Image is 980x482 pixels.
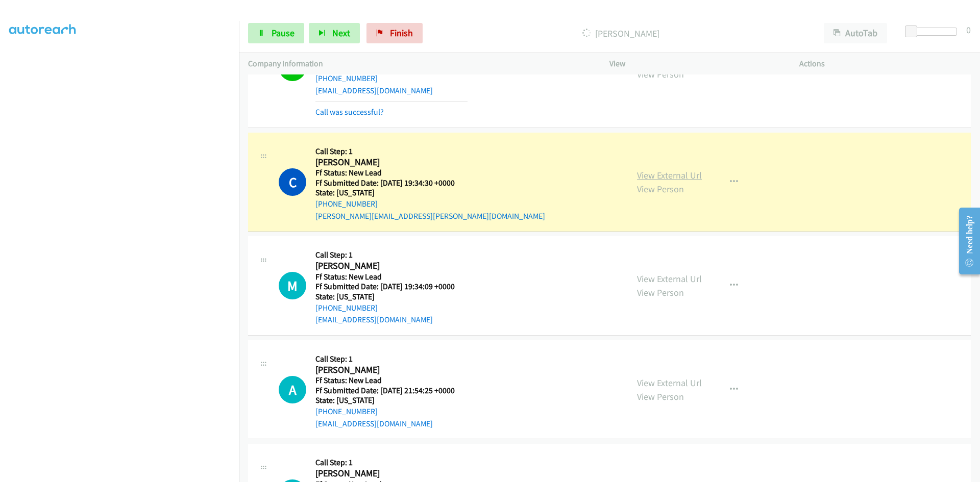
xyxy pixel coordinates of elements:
[315,303,378,313] a: [PHONE_NUMBER]
[390,27,413,39] span: Finish
[315,419,433,428] a: [EMAIL_ADDRESS][DOMAIN_NAME]
[315,386,455,396] h5: Ff Submitted Date: [DATE] 21:54:25 +0000
[366,23,423,43] a: Finish
[315,458,455,468] h5: Call Step: 1
[315,178,545,188] h5: Ff Submitted Date: [DATE] 19:34:30 +0000
[637,391,684,402] a: View Person
[315,211,545,221] a: [PERSON_NAME][EMAIL_ADDRESS][PERSON_NAME][DOMAIN_NAME]
[315,468,455,479] h2: [PERSON_NAME]
[309,23,360,43] button: Next
[637,169,702,181] a: View External Url
[950,200,980,282] iframe: Resource Center
[248,23,304,43] a: Pause
[315,272,468,282] h5: Ff Status: New Lead
[315,354,455,364] h5: Call Step: 1
[315,395,455,405] h5: State: [US_STATE]
[315,107,384,117] a: Call was successful?
[637,287,684,298] a: View Person
[332,27,350,39] span: Next
[315,199,378,209] a: [PHONE_NUMBER]
[315,157,468,168] h2: [PERSON_NAME]
[315,407,378,416] a: [PHONE_NUMBER]
[248,58,591,70] p: Company Information
[279,272,306,299] h1: M
[272,27,295,39] span: Pause
[315,86,433,95] a: [EMAIL_ADDRESS][DOMAIN_NAME]
[279,376,306,403] h1: A
[966,23,971,37] div: 0
[637,68,684,80] a: View Person
[824,23,887,43] button: AutoTab
[315,73,378,83] a: [PHONE_NUMBER]
[609,58,781,70] p: View
[279,272,306,299] div: The call is yet to be attempted
[315,250,468,260] h5: Call Step: 1
[315,188,545,198] h5: State: [US_STATE]
[637,377,702,389] a: View External Url
[436,27,805,40] p: [PERSON_NAME]
[315,315,433,324] a: [EMAIL_ADDRESS][DOMAIN_NAME]
[799,58,971,70] p: Actions
[637,273,702,285] a: View External Url
[315,168,545,178] h5: Ff Status: New Lead
[315,282,468,292] h5: Ff Submitted Date: [DATE] 19:34:09 +0000
[315,146,545,157] h5: Call Step: 1
[279,168,306,196] h1: C
[315,260,468,272] h2: [PERSON_NAME]
[315,292,468,302] h5: State: [US_STATE]
[637,183,684,195] a: View Person
[315,364,455,376] h2: [PERSON_NAME]
[910,28,957,36] div: Delay between calls (in seconds)
[315,375,455,386] h5: Ff Status: New Lead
